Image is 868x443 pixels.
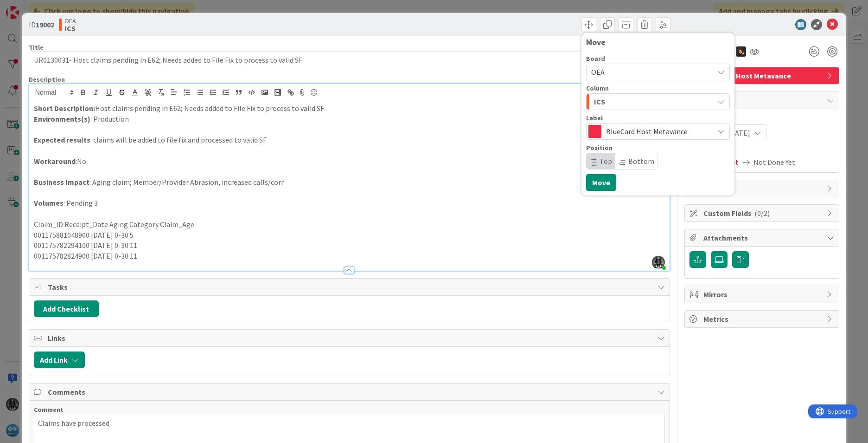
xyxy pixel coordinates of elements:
[600,156,612,166] span: Top
[34,135,90,144] strong: Expected results
[586,144,613,151] span: Position
[586,85,609,91] span: Column
[29,43,44,52] label: Title
[34,405,64,414] span: Comment
[34,156,76,166] strong: Workaround
[703,208,822,219] span: Custom Fields
[34,251,665,261] p: 001175782824900 [DATE] 0-30 11
[586,115,603,121] span: Label
[34,135,665,145] p: : claims will be added to file fix and processed to valid SF
[29,19,54,30] span: ID
[48,386,653,397] span: Comments
[34,240,665,251] p: 001175782294100 [DATE] 0-30 11
[34,219,665,230] p: Claim_ID Receipt_Date Aging Category Claim_Age
[606,125,709,138] span: BlueCard Host Metavance
[586,55,605,62] span: Board
[19,1,42,13] span: Support
[689,114,834,124] span: Planned Dates
[591,67,605,77] span: OEA
[754,208,770,218] span: ( 0/2 )
[586,38,730,47] div: Move
[36,20,54,29] b: 19002
[38,418,661,429] p: Claims have processed.
[594,96,605,108] span: ICS
[703,289,822,300] span: Mirrors
[64,17,76,25] span: OEA
[34,103,665,114] p: Host claims pending in E62; Needs added to File Fix to process to valid SF
[736,46,746,57] img: ZB
[728,127,750,138] span: [DATE]
[703,70,822,81] span: BlueCard Host Metavance
[29,52,670,68] input: type card name here...
[34,177,89,187] strong: Business Impact
[34,104,95,113] strong: Short Description:
[586,174,616,191] button: Move
[34,114,665,124] p: : Production
[703,95,822,106] span: Dates
[34,198,665,208] p: : Pending 3
[753,156,795,168] span: Not Done Yet
[586,93,730,110] button: ICS
[34,230,665,241] p: 001175881048900 [DATE] 0-30 5
[29,75,65,84] span: Description
[64,25,76,32] b: ICS
[652,256,665,269] img: ddRgQ3yRm5LdI1ED0PslnJbT72KgN0Tb.jfif
[703,313,822,325] span: Metrics
[34,352,85,368] button: Add Link
[34,300,99,317] button: Add Checklist
[34,114,90,124] strong: Environments(s)
[703,232,822,243] span: Attachments
[628,156,654,166] span: Bottom
[703,183,822,194] span: Block
[689,146,834,156] span: Actual Dates
[34,198,64,208] strong: Volumes
[48,332,653,344] span: Links
[34,177,665,188] p: : Aging claim; Member/Provider Abrasion, increased calls/corr
[48,281,653,293] span: Tasks
[34,156,665,167] p: :No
